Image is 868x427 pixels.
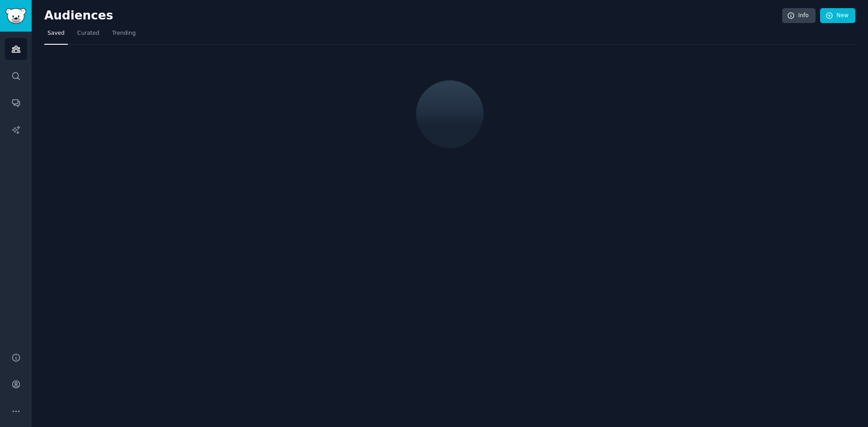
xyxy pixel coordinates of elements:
[820,8,855,23] a: New
[74,26,103,45] a: Curated
[782,8,816,23] a: Info
[44,9,782,23] h2: Audiences
[47,29,65,38] span: Saved
[44,26,68,45] a: Saved
[109,26,139,45] a: Trending
[112,29,136,38] span: Trending
[77,29,99,38] span: Curated
[5,8,26,24] img: GummySearch logo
